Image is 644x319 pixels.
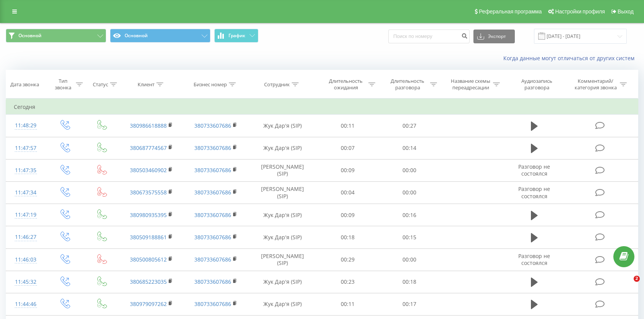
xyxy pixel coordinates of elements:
a: 380733607686 [194,122,231,129]
button: Основной [110,29,210,43]
td: 00:07 [317,137,379,159]
button: График [214,29,258,43]
a: 380733607686 [194,300,231,307]
input: Поиск по номеру [388,30,470,43]
span: Настройки профиля [555,8,605,15]
td: [PERSON_NAME] (SIP) [248,248,317,271]
td: 00:15 [379,226,440,248]
div: 11:45:32 [14,275,38,289]
div: 11:47:35 [14,163,38,178]
div: Клиент [138,81,154,88]
div: Дата звонка [10,81,39,88]
span: 2 [634,276,640,282]
div: 11:46:03 [14,252,38,267]
td: 00:23 [317,271,379,293]
div: Тип звонка [52,78,74,91]
a: 380685223035 [130,278,167,285]
a: 380673575558 [130,189,167,196]
a: 380500805612 [130,256,167,263]
div: Длительность ожидания [325,78,366,91]
td: Жук Дар'я (SIP) [248,271,317,293]
div: Комментарий/категория звонка [573,78,618,91]
a: 380733607686 [194,233,231,241]
td: 00:18 [379,271,440,293]
button: Экспорт [473,30,515,43]
td: 00:04 [317,181,379,204]
span: Выход [618,8,634,15]
td: Жук Дар'я (SIP) [248,226,317,248]
span: Реферальная программа [479,8,542,15]
a: 380733607686 [194,211,231,219]
a: 380733607686 [194,189,231,196]
a: 380733607686 [194,278,231,285]
td: 00:09 [317,204,379,226]
div: 11:48:29 [14,118,38,133]
td: 00:00 [379,159,440,181]
div: Название схемы переадресации [450,78,491,91]
td: 00:29 [317,248,379,271]
span: Разговор не состоялся [518,185,550,199]
a: 380733607686 [194,166,231,174]
div: Бизнес номер [194,81,227,88]
span: Основной [18,33,41,39]
div: Длительность разговора [387,78,428,91]
td: 00:11 [317,293,379,315]
a: 380509188861 [130,233,167,241]
div: Статус [93,81,108,88]
a: 380986618888 [130,122,167,129]
a: 380733607686 [194,256,231,263]
td: 00:14 [379,137,440,159]
td: 00:09 [317,159,379,181]
td: 00:17 [379,293,440,315]
td: 00:00 [379,181,440,204]
div: 11:46:27 [14,230,38,245]
iframe: Intercom live chat [618,276,636,294]
div: 11:47:19 [14,207,38,222]
div: Аудиозапись разговора [512,78,562,91]
span: Разговор не состоялся [518,252,550,266]
td: 00:27 [379,115,440,137]
td: Жук Дар'я (SIP) [248,293,317,315]
span: Разговор не состоялся [518,163,550,177]
a: 380979097262 [130,300,167,307]
td: Сегодня [6,99,638,115]
td: 00:00 [379,248,440,271]
td: 00:11 [317,115,379,137]
a: 380733607686 [194,144,231,151]
div: 11:47:57 [14,141,38,156]
a: 380980935395 [130,211,167,219]
a: Когда данные могут отличаться от других систем [503,54,638,62]
a: 380503460902 [130,166,167,174]
a: 380687774567 [130,144,167,151]
div: 11:44:46 [14,297,38,312]
div: 11:47:34 [14,185,38,200]
div: Сотрудник [264,81,290,88]
span: График [228,33,245,38]
td: 00:16 [379,204,440,226]
td: Жук Дар'я (SIP) [248,204,317,226]
td: [PERSON_NAME] (SIP) [248,159,317,181]
td: [PERSON_NAME] (SIP) [248,181,317,204]
button: Основной [6,29,106,43]
td: Жук Дар'я (SIP) [248,137,317,159]
td: Жук Дар'я (SIP) [248,115,317,137]
td: 00:18 [317,226,379,248]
